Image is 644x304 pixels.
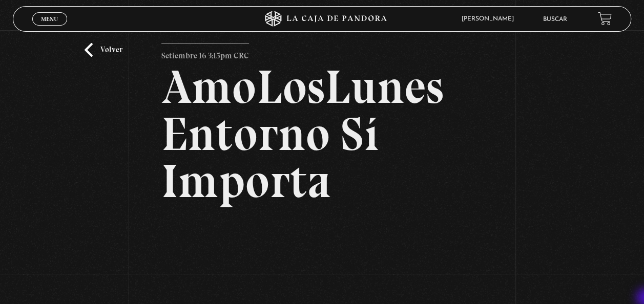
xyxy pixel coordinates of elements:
span: Cerrar [38,25,62,32]
p: Setiembre 16 3:15pm CRC [161,43,249,63]
span: [PERSON_NAME] [456,16,524,22]
a: View your shopping cart [598,12,612,26]
a: Buscar [543,16,567,23]
span: Menu [41,16,58,22]
h2: AmoLosLunes Entorno Sí Importa [161,63,483,205]
a: Volver [85,43,122,57]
